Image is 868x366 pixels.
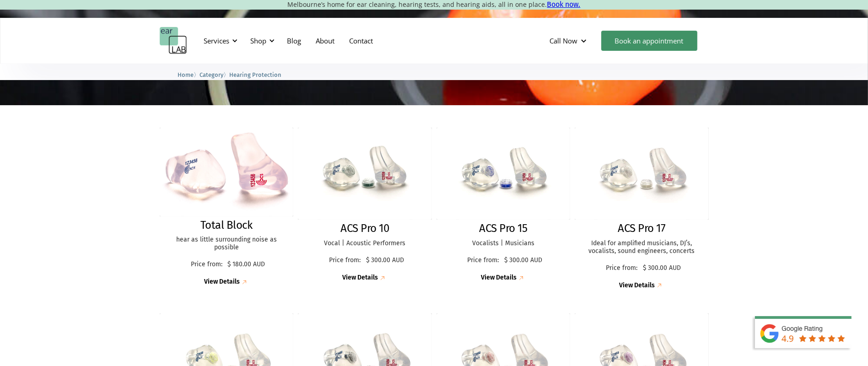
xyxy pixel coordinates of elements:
[575,128,709,220] img: ACS Pro 17
[437,128,571,220] img: ACS Pro 15
[204,278,240,286] div: View Details
[280,27,309,54] a: Blog
[464,257,502,264] p: Price from:
[245,27,278,54] div: Shop
[188,261,225,269] p: Price from:
[584,240,700,255] p: Ideal for amplified musicians, DJ’s, vocalists, sound engineers, concerts
[160,27,187,54] a: home
[575,128,709,290] a: ACS Pro 17ACS Pro 17Ideal for amplified musicians, DJ’s, vocalists, sound engineers, concertsPric...
[601,31,697,51] a: Book an appointment
[603,264,641,272] p: Price from:
[160,128,294,287] a: Total BlockTotal Blockhear as little surrounding noise as possiblePrice from:$ 180.00 AUDView Det...
[200,70,224,79] a: Category
[298,128,432,220] img: ACS Pro 10
[479,222,527,235] h2: ACS Pro 15
[307,240,423,248] p: Vocal | Acoustic Performers
[504,257,542,264] p: $ 300.00 AUD
[169,236,285,252] p: hear as little surrounding noise as possible
[200,219,253,232] h2: Total Block
[178,70,200,80] li: 〉
[199,27,241,54] div: Services
[618,222,665,235] h2: ACS Pro 17
[309,27,342,54] a: About
[178,70,194,79] a: Home
[643,264,681,272] p: $ 300.00 AUD
[251,36,267,45] div: Shop
[340,222,389,235] h2: ACS Pro 10
[230,70,282,79] a: Hearing Protection
[446,240,561,248] p: Vocalists | Musicians
[481,274,517,282] div: View Details
[230,71,282,78] span: Hearing Protection
[200,71,224,78] span: Category
[437,128,571,283] a: ACS Pro 15ACS Pro 15Vocalists | MusiciansPrice from:$ 300.00 AUDView Details
[366,257,404,264] p: $ 300.00 AUD
[543,27,597,54] div: Call Now
[342,27,381,54] a: Contact
[160,128,294,216] img: Total Block
[178,71,194,78] span: Home
[326,257,364,264] p: Price from:
[342,274,378,282] div: View Details
[619,282,655,290] div: View Details
[550,36,578,45] div: Call Now
[298,128,432,283] a: ACS Pro 10ACS Pro 10Vocal | Acoustic PerformersPrice from:$ 300.00 AUDView Details
[204,36,230,45] div: Services
[200,70,230,80] li: 〉
[227,261,265,269] p: $ 180.00 AUD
